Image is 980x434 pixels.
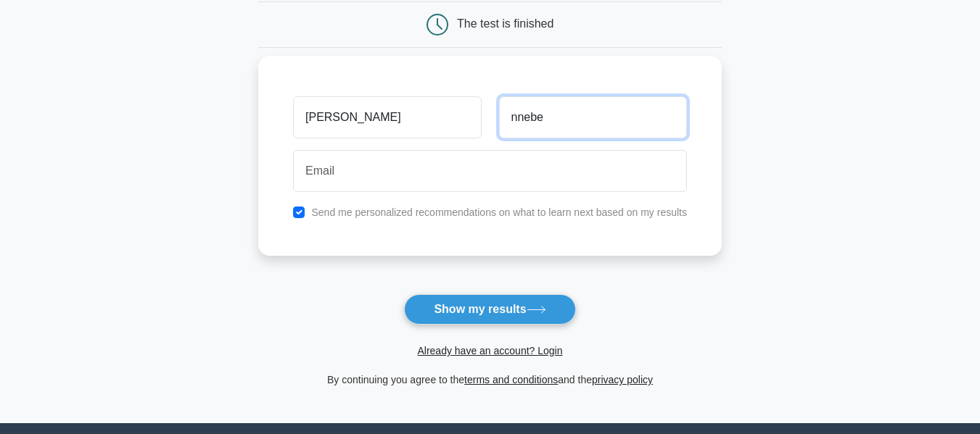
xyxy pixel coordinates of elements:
div: By continuing you agree to the and the [250,371,730,388]
a: Already have an account? Login [417,345,562,356]
a: terms and conditions [464,374,558,385]
input: First name [293,96,481,138]
input: Email [293,150,687,192]
label: Send me personalized recommendations on what to learn next based on my results [311,206,687,218]
input: Last name [499,96,687,138]
button: Show my results [404,294,575,325]
a: privacy policy [592,374,653,385]
div: The test is finished [457,17,553,30]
